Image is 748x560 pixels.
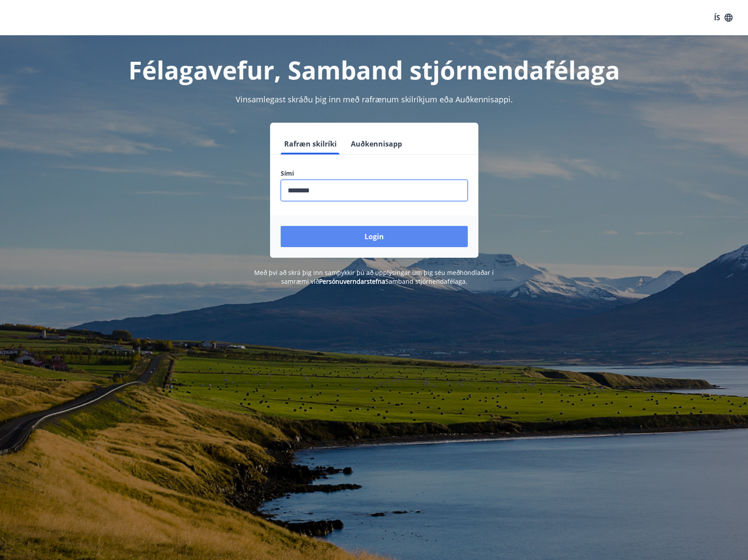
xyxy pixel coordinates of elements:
span: Með því að skrá þig inn samþykkir þú að upplýsingar um þig séu meðhöndlaðar í samræmi við Samband... [254,268,494,286]
button: ÍS [709,10,737,26]
a: Persónuverndarstefna [319,277,385,286]
button: Auðkennisapp [347,133,406,154]
h1: Félagavefur, Samband stjórnendafélaga [67,53,681,86]
label: Sími [281,169,468,178]
button: Login [281,226,468,247]
button: Rafræn skilríki [281,133,340,154]
span: Vinsamlegast skráðu þig inn með rafrænum skilríkjum eða Auðkennisappi. [236,94,513,105]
